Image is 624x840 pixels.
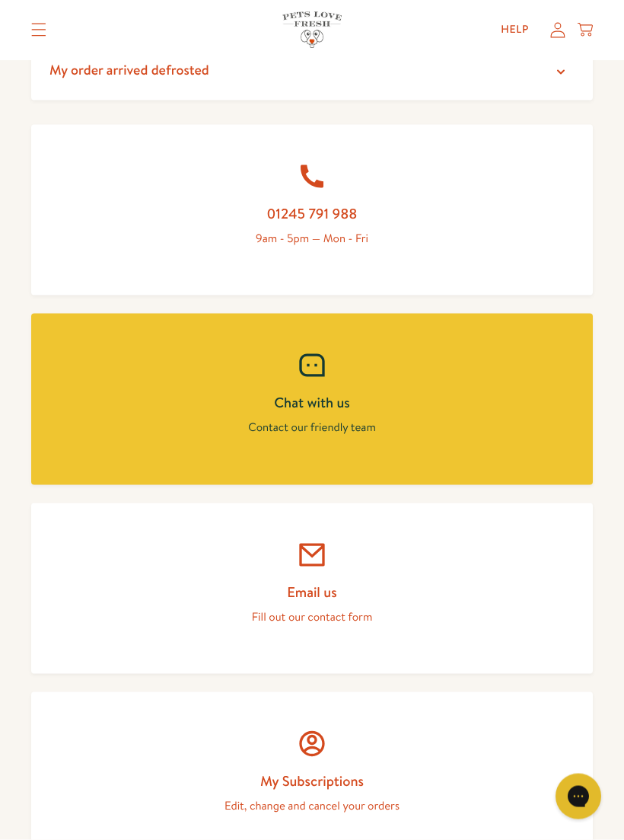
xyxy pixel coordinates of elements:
img: Pets Love Fresh [282,12,342,48]
h2: Chat with us [68,393,556,411]
p: Fill out our contact form [68,607,556,627]
a: Help [489,15,541,46]
summary: Translation missing: en.sections.header.menu [19,11,59,50]
a: Email us Fill out our contact form [31,503,593,675]
p: Edit, change and cancel your orders [68,796,556,816]
summary: My order arrived defrosted [31,40,593,101]
span: My order arrived defrosted [49,60,209,79]
h2: My Subscriptions [68,771,556,790]
h2: Email us [68,583,556,601]
p: 9am - 5pm — Mon - Fri [68,228,556,248]
p: Contact our friendly team [68,417,556,437]
a: 01245 791 988 9am - 5pm — Mon - Fri [31,125,593,296]
iframe: Gorgias live chat messenger [548,768,609,825]
a: Chat with us Contact our friendly team [31,314,593,485]
h2: 01245 791 988 [68,204,556,222]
